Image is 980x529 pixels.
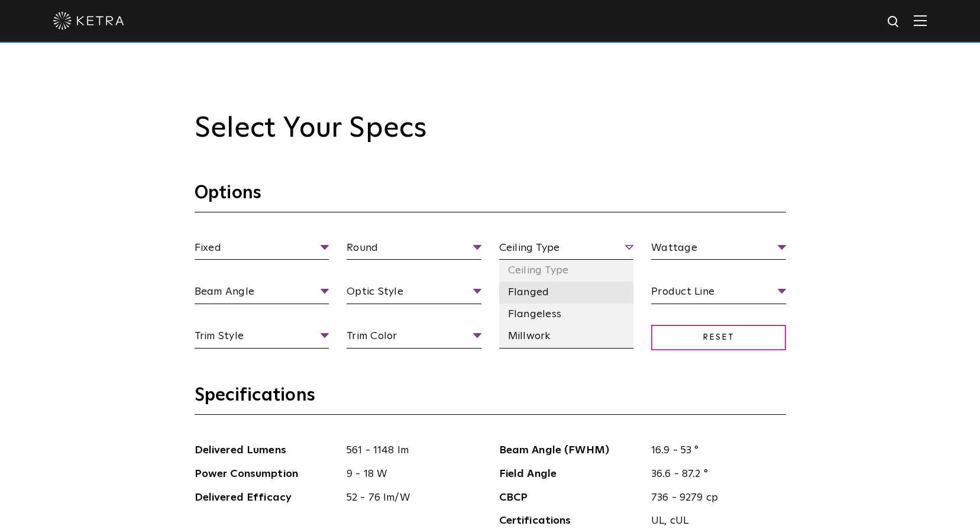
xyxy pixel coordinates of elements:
[347,328,481,349] span: Trim Color
[195,384,786,415] h3: Specifications
[499,442,643,459] span: Beam Angle (FWHM)
[338,489,481,507] span: 52 - 76 lm/W
[651,283,786,304] span: Product Line
[195,240,329,260] span: Fixed
[642,442,786,459] span: 16.9 - 53 °
[195,328,329,349] span: Trim Style
[642,489,786,507] span: 736 - 9279 cp
[195,466,338,483] span: Power Consumption
[347,283,481,304] span: Optic Style
[338,466,481,483] span: 9 - 18 W
[499,489,643,507] span: CBCP
[195,489,338,507] span: Delivered Efficacy
[499,260,634,282] li: Ceiling Type
[195,442,338,459] span: Delivered Lumens
[499,325,634,347] li: Millwork
[347,240,481,260] span: Round
[499,304,634,325] li: Flangeless
[651,240,786,260] span: Wattage
[499,466,643,483] span: Field Angle
[499,282,634,304] li: Flanged
[887,15,901,30] img: search icon
[914,15,927,26] img: Hamburger%20Nav.svg
[53,12,124,30] img: ketra-logo-2019-white
[642,466,786,483] span: 36.6 - 87.2 °
[195,283,329,304] span: Beam Angle
[195,112,786,146] h2: Select Your Specs
[195,182,786,212] h3: Options
[499,240,634,260] span: Ceiling Type
[651,325,786,350] span: Reset
[338,442,481,459] span: 561 - 1148 lm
